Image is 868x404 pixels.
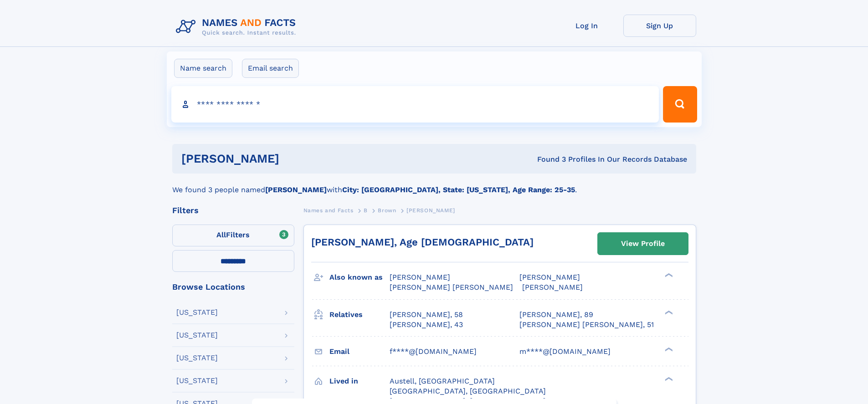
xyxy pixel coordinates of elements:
[172,283,294,291] div: Browse Locations
[265,185,327,194] b: [PERSON_NAME]
[176,332,218,339] div: [US_STATE]
[181,153,408,164] h1: [PERSON_NAME]
[663,346,673,352] div: ❯
[390,273,450,281] span: [PERSON_NAME]
[172,15,303,39] img: Logo Names and Facts
[342,185,575,194] b: City: [GEOGRAPHIC_DATA], State: [US_STATE], Age Range: 25-35
[171,86,659,123] input: search input
[663,376,673,382] div: ❯
[663,86,697,123] button: Search Button
[329,270,390,285] h3: Also known as
[378,205,396,216] a: Brown
[311,236,534,248] a: [PERSON_NAME], Age [DEMOGRAPHIC_DATA]
[621,233,665,254] div: View Profile
[329,344,390,359] h3: Email
[519,310,593,320] a: [PERSON_NAME], 89
[303,205,354,216] a: Names and Facts
[216,230,226,239] span: All
[408,154,687,164] div: Found 3 Profiles In Our Records Database
[519,320,654,330] a: [PERSON_NAME] [PERSON_NAME], 51
[364,205,368,216] a: B
[172,225,294,246] label: Filters
[174,59,232,78] label: Name search
[390,310,463,320] a: [PERSON_NAME], 58
[390,283,513,291] span: [PERSON_NAME] [PERSON_NAME]
[172,206,294,215] div: Filters
[364,207,368,214] span: B
[663,309,673,315] div: ❯
[172,174,696,195] div: We found 3 people named with .
[663,272,673,278] div: ❯
[176,377,218,384] div: [US_STATE]
[176,309,218,316] div: [US_STATE]
[519,273,580,281] span: [PERSON_NAME]
[598,233,688,255] a: View Profile
[406,207,455,214] span: [PERSON_NAME]
[176,354,218,362] div: [US_STATE]
[390,320,463,330] a: [PERSON_NAME], 43
[550,15,623,37] a: Log In
[390,387,546,395] span: [GEOGRAPHIC_DATA], [GEOGRAPHIC_DATA]
[378,207,396,214] span: Brown
[522,283,583,291] span: [PERSON_NAME]
[623,15,696,37] a: Sign Up
[329,307,390,322] h3: Relatives
[390,377,495,385] span: Austell, [GEOGRAPHIC_DATA]
[242,59,299,78] label: Email search
[329,373,390,389] h3: Lived in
